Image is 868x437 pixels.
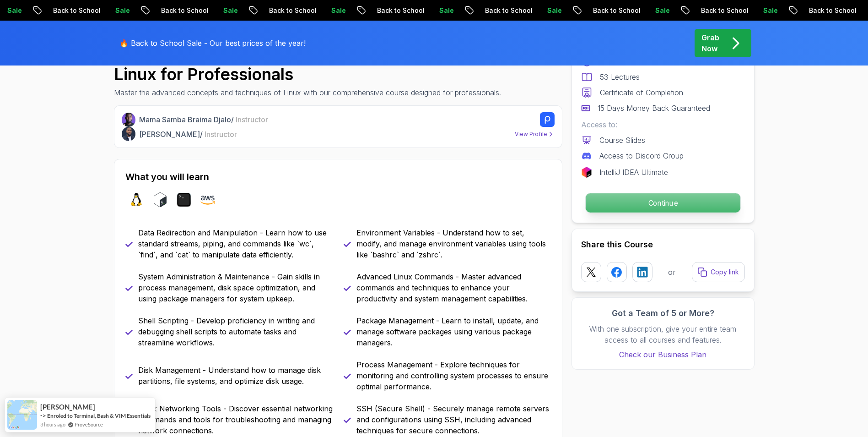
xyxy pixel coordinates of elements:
[581,238,745,251] h2: Share this Course
[598,103,710,114] p: 15 Days Money Back Guaranteed
[125,170,551,183] h2: What you will learn
[749,6,778,15] p: Sale
[40,412,46,419] span: ->
[711,268,739,277] p: Copy link
[425,6,454,15] p: Sale
[581,119,745,130] p: Access to:
[119,38,306,49] p: 🔥 Back to School Sale - Our best prices of the year!
[75,421,103,428] a: ProveSource
[533,6,562,15] p: Sale
[578,6,641,15] p: Back to School
[356,315,551,348] p: Package Management - Learn to install, update, and manage software packages using various package...
[599,167,668,178] p: IntelliJ IDEA Ultimate
[209,6,238,15] p: Sale
[101,6,130,15] p: Sale
[146,6,209,15] p: Back to School
[139,129,237,140] p: [PERSON_NAME] /
[701,32,719,54] p: Grab Now
[668,267,676,278] p: or
[581,323,745,345] p: With one subscription, give your entire team access to all courses and features.
[138,365,333,387] p: Disk Management - Understand how to manage disk partitions, file systems, and optimize disk usage.
[641,6,670,15] p: Sale
[122,113,136,127] img: Nelson Djalo
[581,349,745,360] a: Check our Business Plan
[585,193,740,213] button: Continue
[794,6,857,15] p: Back to School
[40,421,65,428] span: 3 hours ago
[7,400,37,430] img: provesource social proof notification image
[200,192,215,207] img: aws logo
[254,6,317,15] p: Back to School
[692,262,745,282] button: Copy link
[515,131,547,138] p: View Profile
[114,87,501,98] p: Master the advanced concepts and techniques of Linux with our comprehensive course designed for p...
[600,87,683,98] p: Certificate of Completion
[317,6,346,15] p: Sale
[139,114,268,125] p: Mama Samba Braima Djalo /
[40,403,95,411] span: [PERSON_NAME]
[599,135,645,146] p: Course Slides
[515,130,555,139] a: View Profile
[356,403,551,436] p: SSH (Secure Shell) - Securely manage remote servers and configurations using SSH, including advan...
[356,271,551,304] p: Advanced Linux Commands - Master advanced commands and techniques to enhance your productivity an...
[362,6,425,15] p: Back to School
[600,71,640,82] p: 53 Lectures
[138,227,333,260] p: Data Redirection and Manipulation - Learn how to use standard streams, piping, and commands like ...
[38,6,101,15] p: Back to School
[129,192,144,207] img: linux logo
[581,307,745,320] h3: Got a Team of 5 or More?
[153,192,167,207] img: bash logo
[581,167,592,178] img: jetbrains logo
[470,6,533,15] p: Back to School
[585,193,740,213] p: Continue
[47,412,151,420] a: Enroled to Terminal, Bash & VIM Essentials
[356,227,551,260] p: Environment Variables - Understand how to set, modify, and manage environment variables using too...
[356,359,551,392] p: Process Management - Explore techniques for monitoring and controlling system processes to ensure...
[236,115,268,124] span: Instructor
[114,65,501,83] h1: Linux for Professionals
[138,315,333,348] p: Shell Scripting - Develop proficiency in writing and debugging shell scripts to automate tasks an...
[177,192,191,207] img: terminal logo
[138,271,333,304] p: System Administration & Maintenance - Gain skills in process management, disk space optimization,...
[686,6,749,15] p: Back to School
[138,403,333,436] p: Linux Networking Tools - Discover essential networking commands and tools for troubleshooting and...
[599,150,684,161] p: Access to Discord Group
[205,130,237,139] span: Instructor
[122,127,136,141] img: Abz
